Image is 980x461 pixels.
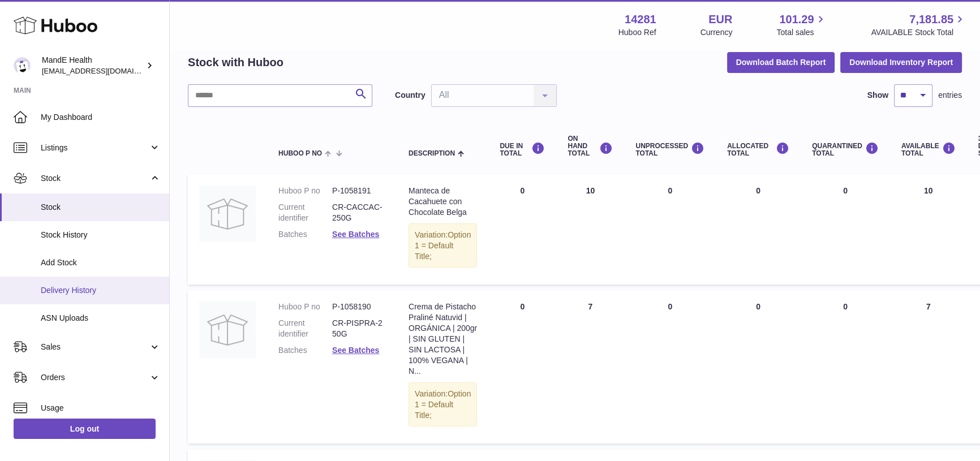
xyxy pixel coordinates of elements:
[488,174,556,285] td: 0
[716,174,801,285] td: 0
[909,12,953,27] span: 7,181.85
[41,173,149,184] span: Stock
[415,389,471,420] span: Option 1 = Default Title;
[779,12,814,27] span: 101.29
[332,301,386,312] dd: P-1058190
[871,27,966,38] span: AVAILABLE Stock Total
[624,174,716,285] td: 0
[199,186,256,242] img: product image
[278,229,332,240] dt: Batches
[708,12,732,27] strong: EUR
[843,186,848,195] span: 0
[812,142,879,157] div: QUARANTINED Total
[278,345,332,356] dt: Batches
[409,150,455,157] span: Description
[488,290,556,443] td: 0
[42,66,166,75] span: [EMAIL_ADDRESS][DOMAIN_NAME]
[41,342,149,352] span: Sales
[199,301,256,358] img: product image
[700,27,733,38] div: Currency
[409,186,477,218] div: Manteca de Cacahuete con Chocolate Belga
[41,372,149,383] span: Orders
[42,55,144,76] div: MandE Health
[41,257,161,268] span: Add Stock
[618,27,656,38] div: Huboo Ref
[776,12,827,38] a: 101.29 Total sales
[332,346,379,355] a: See Batches
[278,186,332,196] dt: Huboo P no
[901,142,956,157] div: AVAILABLE Total
[278,301,332,312] dt: Huboo P no
[332,202,386,223] dd: CR-CACCAC-250G
[890,174,967,285] td: 10
[938,90,962,101] span: entries
[278,150,322,157] span: Huboo P no
[890,290,967,443] td: 7
[840,52,962,72] button: Download Inventory Report
[500,142,545,157] div: DUE IN TOTAL
[41,230,161,240] span: Stock History
[41,143,149,153] span: Listings
[727,142,789,157] div: ALLOCATED Total
[41,313,161,324] span: ASN Uploads
[14,57,31,74] img: internalAdmin-14281@internal.huboo.com
[41,285,161,296] span: Delivery History
[716,290,801,443] td: 0
[727,52,835,72] button: Download Batch Report
[332,230,379,239] a: See Batches
[41,112,161,123] span: My Dashboard
[41,202,161,213] span: Stock
[409,223,477,268] div: Variation:
[625,12,656,27] strong: 14281
[867,90,888,101] label: Show
[14,419,156,439] a: Log out
[635,142,704,157] div: UNPROCESSED Total
[568,135,613,158] div: ON HAND Total
[188,55,283,70] h2: Stock with Huboo
[776,27,827,38] span: Total sales
[278,202,332,223] dt: Current identifier
[409,382,477,427] div: Variation:
[332,186,386,196] dd: P-1058191
[278,318,332,339] dt: Current identifier
[624,290,716,443] td: 0
[409,301,477,376] div: Crema de Pistacho Praliné Natuvid | ORGÁNICA | 200gr | SIN GLUTEN | SIN LACTOSA | 100% VEGANA | N...
[871,12,966,38] a: 7,181.85 AVAILABLE Stock Total
[843,302,848,311] span: 0
[41,403,161,413] span: Usage
[556,290,624,443] td: 7
[395,90,425,101] label: Country
[415,230,471,261] span: Option 1 = Default Title;
[332,318,386,339] dd: CR-PISPRA-250G
[556,174,624,285] td: 10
